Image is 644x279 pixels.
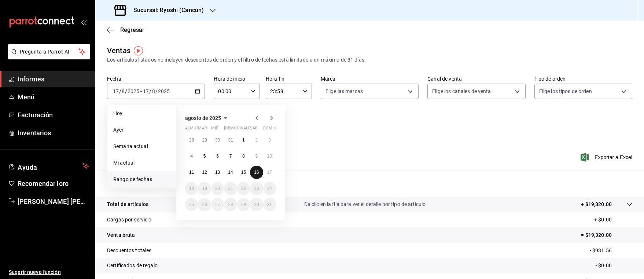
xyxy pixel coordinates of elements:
[268,137,271,143] font: 3
[228,170,233,175] abbr: 14 de agosto de 2025
[237,126,257,131] font: rivalizar
[202,170,207,175] font: 12
[228,137,233,143] abbr: 31 de julio de 2025
[185,166,198,179] button: 11 de agosto de 2025
[242,154,245,159] font: 8
[254,170,259,175] abbr: 16 de agosto de 2025
[215,170,220,175] abbr: 13 de agosto de 2025
[263,133,276,147] button: 3 de agosto de 2025
[228,202,233,207] font: 28
[237,126,257,133] abbr: viernes
[134,46,143,55] img: Marcador de información sobre herramientas
[250,126,258,133] abbr: sábado
[582,153,632,162] button: Exportar a Excel
[18,198,122,205] font: [PERSON_NAME] [PERSON_NAME]
[216,154,219,159] font: 6
[113,88,119,94] input: --
[237,150,250,163] button: 8 de agosto de 2025
[216,154,219,159] abbr: 6 de agosto de 2025
[190,154,193,159] abbr: 4 de agosto de 2025
[241,202,246,207] abbr: 29 de agosto de 2025
[202,137,207,143] abbr: 29 de julio de 2025
[211,150,224,163] button: 6 de agosto de 2025
[107,46,130,55] font: Ventas
[203,154,206,159] abbr: 5 de agosto de 2025
[211,198,224,211] button: 27 de agosto de 2025
[125,88,127,94] font: /
[9,269,61,275] font: Sugerir nueva función
[304,201,426,207] font: Da clic en la fila para ver el detalle por tipo de artículo
[241,170,246,175] font: 15
[215,186,220,191] font: 20
[241,186,246,191] font: 22
[158,88,170,94] input: ----
[113,127,124,133] font: Ayer
[237,198,250,211] button: 29 de agosto de 2025
[237,166,250,179] button: 15 de agosto de 2025
[255,137,258,143] abbr: 2 de agosto de 2025
[427,76,462,82] font: Canal de venta
[224,133,237,147] button: 31 de julio de 2025
[140,88,142,94] font: -
[202,170,207,175] abbr: 12 de agosto de 2025
[202,202,207,207] font: 26
[198,133,211,147] button: 29 de julio de 2025
[263,166,276,179] button: 17 de agosto de 2025
[18,93,35,101] font: Menú
[198,198,211,211] button: 26 de agosto de 2025
[242,154,245,159] abbr: 8 de agosto de 2025
[215,170,220,175] font: 13
[211,126,218,133] abbr: miércoles
[198,150,211,163] button: 5 de agosto de 2025
[534,76,566,82] font: Tipo de orden
[228,170,233,175] font: 14
[595,154,632,160] font: Exportar a Excel
[107,217,152,223] font: Cargas por servicio
[215,202,220,207] abbr: 27 de agosto de 2025
[266,76,284,82] font: Hora fin
[202,137,207,143] font: 29
[590,247,612,253] font: - $931.56
[189,202,194,207] abbr: 25 de agosto de 2025
[189,137,194,143] font: 28
[202,202,207,207] abbr: 26 de agosto de 2025
[254,186,259,191] abbr: 23 de agosto de 2025
[107,263,158,268] font: Certificados de regalo
[18,111,53,119] font: Facturación
[267,170,272,175] abbr: 17 de agosto de 2025
[121,88,125,94] input: --
[224,182,237,195] button: 21 de agosto de 2025
[198,182,211,195] button: 19 de agosto de 2025
[189,186,194,191] font: 18
[119,88,121,94] font: /
[250,126,258,131] font: sab
[185,115,221,121] font: agosto de 2025
[215,137,220,143] abbr: 30 de julio de 2025
[242,137,245,143] font: 1
[254,170,259,175] font: 16
[215,202,220,207] font: 27
[189,170,194,175] font: 11
[432,88,491,94] font: Elige los canales de venta
[81,19,87,25] button: abrir_cajón_menú
[224,198,237,211] button: 28 de agosto de 2025
[155,88,158,94] font: /
[228,186,233,191] font: 21
[18,164,37,171] font: Ayuda
[107,201,148,207] font: Total de artículos
[211,182,224,195] button: 20 de agosto de 2025
[594,217,612,223] font: + $0.00
[18,75,44,83] font: Informes
[107,76,121,82] font: Fecha
[211,166,224,179] button: 13 de agosto de 2025
[229,154,232,159] abbr: 7 de agosto de 2025
[152,88,155,94] input: --
[113,143,148,149] font: Semana actual
[263,182,276,195] button: 24 de agosto de 2025
[215,186,220,191] abbr: 20 de agosto de 2025
[214,76,245,82] font: Hora de inicio
[18,129,51,137] font: Inventarios
[107,57,366,63] font: Los artículos listados no incluyen descuentos de orden y el filtro de fechas está limitado a un m...
[224,126,267,133] abbr: jueves
[133,7,204,14] font: Sucursal: Ryoshi (Cancún)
